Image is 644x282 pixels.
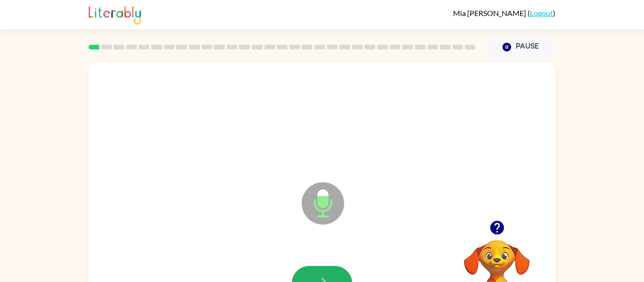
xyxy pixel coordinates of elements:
[453,8,555,17] div: ( )
[530,8,553,17] a: Logout
[89,4,141,24] img: Literably
[453,8,528,17] span: Mia [PERSON_NAME]
[487,36,555,58] button: Pause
